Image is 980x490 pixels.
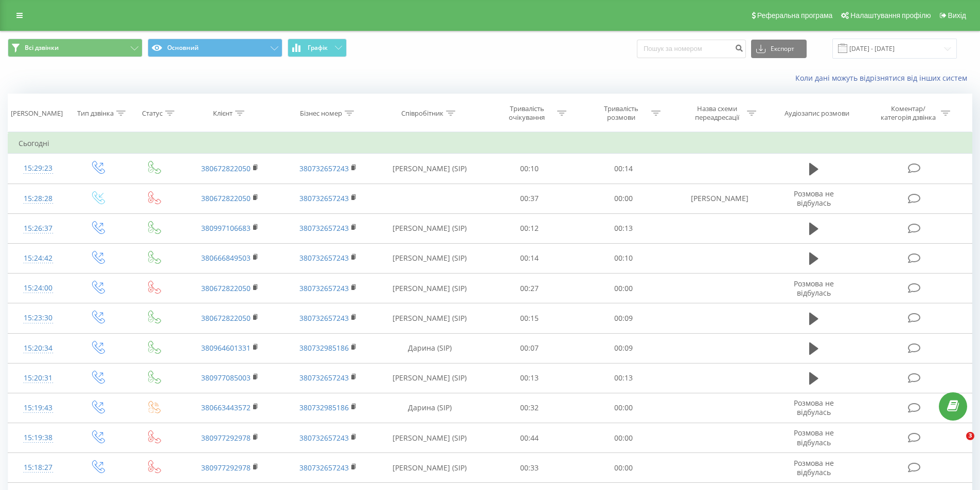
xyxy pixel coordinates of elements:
[299,283,349,293] a: 380732657243
[795,73,972,83] a: Коли дані можуть відрізнятися вiд інших систем
[483,154,577,184] td: 00:10
[19,368,58,388] div: 15:20:31
[201,164,251,173] a: 380672822050
[201,253,251,263] a: 380666849503
[19,428,58,448] div: 15:19:38
[19,219,58,239] div: 15:26:37
[201,193,251,203] a: 380672822050
[299,193,349,203] a: 380732657243
[299,253,349,263] a: 380732657243
[483,393,577,423] td: 00:32
[19,308,58,328] div: 15:23:30
[577,184,671,213] td: 00:00
[77,109,114,118] div: Тип дзвінка
[483,184,577,213] td: 00:37
[577,333,671,363] td: 00:09
[689,104,744,122] div: Назва схеми переадресації
[308,44,328,51] span: Графік
[794,458,834,477] span: Розмова не відбулась
[377,333,483,363] td: Дарина (SIP)
[577,154,671,184] td: 00:14
[299,164,349,173] a: 380732657243
[201,313,251,323] a: 380672822050
[201,463,251,473] a: 380977292978
[377,274,483,303] td: [PERSON_NAME] (SIP)
[577,303,671,333] td: 00:09
[577,243,671,273] td: 00:10
[401,109,443,118] div: Співробітник
[201,373,251,383] a: 380977085003
[483,274,577,303] td: 00:27
[19,398,58,418] div: 15:19:43
[483,213,577,243] td: 00:12
[850,11,931,20] span: Налаштування профілю
[794,279,834,298] span: Розмова не відбулась
[483,423,577,453] td: 00:44
[594,104,649,122] div: Тривалість розмови
[201,283,251,293] a: 380672822050
[377,303,483,333] td: [PERSON_NAME] (SIP)
[201,343,251,353] a: 380964601331
[577,393,671,423] td: 00:00
[948,11,966,20] span: Вихід
[377,393,483,423] td: Дарина (SIP)
[577,274,671,303] td: 00:00
[794,428,834,447] span: Розмова не відбулась
[751,40,807,58] button: Експорт
[19,248,58,268] div: 15:24:42
[8,133,972,154] td: Сьогодні
[785,109,849,118] div: Аудіозапис розмови
[299,403,349,412] a: 380732985186
[945,432,970,457] iframe: Intercom live chat
[19,458,58,478] div: 15:18:27
[878,104,938,122] div: Коментар/категорія дзвінка
[299,373,349,383] a: 380732657243
[794,398,834,417] span: Розмова не відбулась
[19,338,58,358] div: 15:20:34
[201,403,251,412] a: 380663443572
[577,363,671,393] td: 00:13
[670,184,768,213] td: [PERSON_NAME]
[299,433,349,443] a: 380732657243
[299,313,349,323] a: 380732657243
[966,432,974,440] span: 3
[577,453,671,483] td: 00:00
[288,39,347,57] button: Графік
[299,343,349,353] a: 380732985186
[577,213,671,243] td: 00:13
[577,423,671,453] td: 00:00
[377,243,483,273] td: [PERSON_NAME] (SIP)
[377,453,483,483] td: [PERSON_NAME] (SIP)
[142,109,163,118] div: Статус
[8,39,142,57] button: Всі дзвінки
[11,109,63,118] div: [PERSON_NAME]
[19,158,58,178] div: 15:29:23
[637,40,746,58] input: Пошук за номером
[201,223,251,233] a: 380997106683
[483,333,577,363] td: 00:07
[483,363,577,393] td: 00:13
[300,109,342,118] div: Бізнес номер
[299,223,349,233] a: 380732657243
[201,433,251,443] a: 380977292978
[483,243,577,273] td: 00:14
[19,189,58,209] div: 15:28:28
[299,463,349,473] a: 380732657243
[377,423,483,453] td: [PERSON_NAME] (SIP)
[377,363,483,393] td: [PERSON_NAME] (SIP)
[377,154,483,184] td: [PERSON_NAME] (SIP)
[500,104,555,122] div: Тривалість очікування
[213,109,233,118] div: Клієнт
[483,303,577,333] td: 00:15
[19,278,58,298] div: 15:24:00
[25,44,59,52] span: Всі дзвінки
[794,189,834,208] span: Розмова не відбулась
[483,453,577,483] td: 00:33
[377,213,483,243] td: [PERSON_NAME] (SIP)
[757,11,833,20] span: Реферальна програма
[148,39,282,57] button: Основний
